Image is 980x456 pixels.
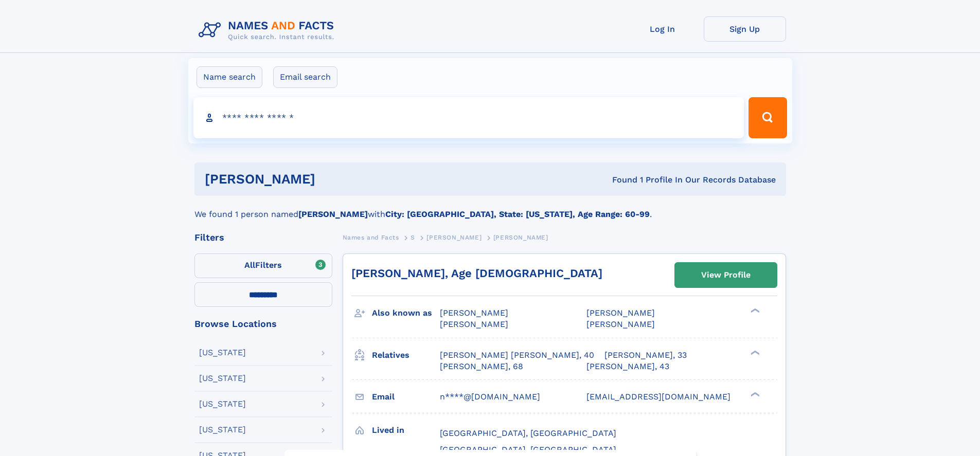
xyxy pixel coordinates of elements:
[493,234,548,241] span: [PERSON_NAME]
[343,231,399,244] a: Names and Facts
[199,426,246,434] div: [US_STATE]
[464,174,776,186] div: Found 1 Profile In Our Records Database
[748,307,760,314] div: ❯
[749,97,787,138] button: Search Button
[586,319,655,329] span: [PERSON_NAME]
[199,349,246,357] div: [US_STATE]
[197,66,262,88] label: Name search
[701,263,751,287] div: View Profile
[298,209,368,219] b: [PERSON_NAME]
[372,388,440,406] h3: Email
[385,209,650,219] b: City: [GEOGRAPHIC_DATA], State: [US_STATE], Age Range: 60-99
[372,422,440,439] h3: Lived in
[426,231,482,244] a: [PERSON_NAME]
[675,263,777,287] a: View Profile
[273,66,337,88] label: Email search
[426,234,482,241] span: [PERSON_NAME]
[440,308,508,318] span: [PERSON_NAME]
[194,16,343,44] img: Logo Names and Facts
[440,428,616,438] span: [GEOGRAPHIC_DATA], [GEOGRAPHIC_DATA]
[194,319,332,329] div: Browse Locations
[748,349,760,356] div: ❯
[621,16,704,42] a: Log In
[244,260,255,270] span: All
[193,97,744,138] input: search input
[604,350,687,361] a: [PERSON_NAME], 33
[704,16,786,42] a: Sign Up
[194,233,332,242] div: Filters
[440,319,508,329] span: [PERSON_NAME]
[411,231,415,244] a: S
[351,267,602,280] a: [PERSON_NAME], Age [DEMOGRAPHIC_DATA]
[440,361,523,372] a: [PERSON_NAME], 68
[440,350,594,361] a: [PERSON_NAME] [PERSON_NAME], 40
[194,196,786,221] div: We found 1 person named with .
[411,234,415,241] span: S
[586,392,730,402] span: [EMAIL_ADDRESS][DOMAIN_NAME]
[194,253,332,278] label: Filters
[199,374,246,382] div: [US_STATE]
[372,346,440,364] h3: Relatives
[586,308,655,318] span: [PERSON_NAME]
[748,391,760,397] div: ❯
[440,445,616,454] span: [GEOGRAPHIC_DATA], [GEOGRAPHIC_DATA]
[199,400,246,408] div: [US_STATE]
[372,304,440,322] h3: Also known as
[586,361,669,372] a: [PERSON_NAME], 43
[205,173,464,186] h1: [PERSON_NAME]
